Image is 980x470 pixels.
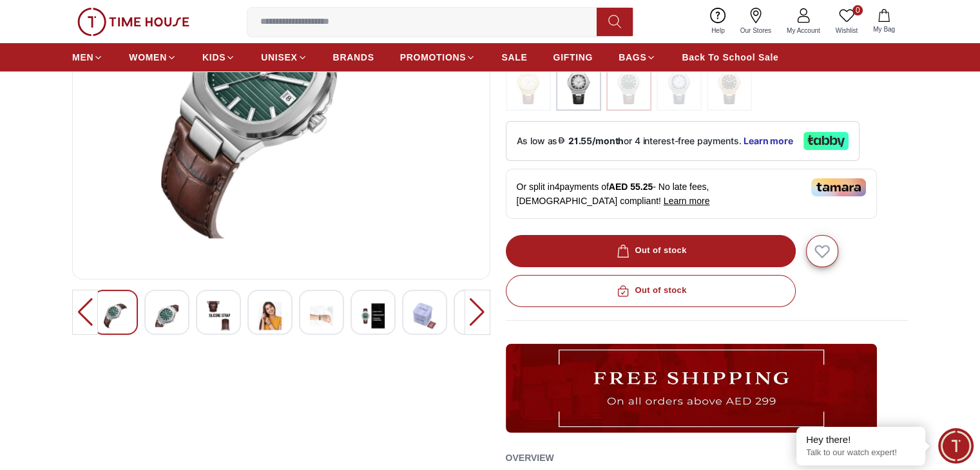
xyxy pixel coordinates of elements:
[811,178,866,196] img: Tamara
[129,46,177,69] a: WOMEN
[77,8,189,36] img: ...
[682,51,778,64] span: Back To School Sale
[202,51,226,64] span: KIDS
[333,46,374,69] a: BRANDS
[333,51,374,64] span: BRANDS
[400,51,466,64] span: PROMOTIONS
[682,46,778,69] a: Back To School Sale
[619,46,656,69] a: BAGS
[553,51,593,64] span: GIFTING
[506,448,554,467] h2: Overview
[202,46,235,69] a: KIDS
[733,5,779,38] a: Our Stores
[104,301,127,331] img: LEE COOPER Women's Analog Silver Dial Watch - LC08107.134
[400,46,476,69] a: PROMOTIONS
[706,26,730,35] span: Help
[713,63,745,104] img: ...
[258,301,282,331] img: LEE COOPER Women's Analog Silver Dial Watch - LC08107.134
[553,46,593,69] a: GIFTING
[72,46,103,69] a: MEN
[938,428,974,464] div: Chat Widget
[609,182,653,192] span: AED 55.25
[782,26,825,35] span: My Account
[261,51,297,64] span: UNISEX
[735,26,776,35] span: Our Stores
[852,5,863,15] span: 0
[868,24,900,34] span: My Bag
[828,5,865,38] a: 0Wishlist
[129,51,167,64] span: WOMEN
[613,63,645,104] img: ...
[501,51,527,64] span: SALE
[310,301,333,331] img: LEE COOPER Women's Analog Silver Dial Watch - LC08107.134
[619,51,646,64] span: BAGS
[664,196,710,206] span: Learn more
[72,51,93,64] span: MEN
[506,344,877,433] img: ...
[806,447,916,458] p: Talk to our watch expert!
[704,5,733,38] a: Help
[361,301,385,331] img: LEE COOPER Women's Analog Silver Dial Watch - LC08107.134
[501,46,527,69] a: SALE
[663,63,695,104] img: ...
[806,433,916,446] div: Hey there!
[207,301,230,331] img: LEE COOPER Women's Analog Silver Dial Watch - LC08107.134
[512,63,544,104] img: ...
[831,26,863,35] span: Wishlist
[155,301,178,331] img: LEE COOPER Women's Analog Silver Dial Watch - LC08107.134
[506,169,877,219] div: Or split in 4 payments of - No late fees, [DEMOGRAPHIC_DATA] compliant!
[413,301,436,331] img: LEE COOPER Women's Analog Silver Dial Watch - LC08107.134
[562,63,595,104] img: ...
[261,46,307,69] a: UNISEX
[865,6,903,37] button: My Bag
